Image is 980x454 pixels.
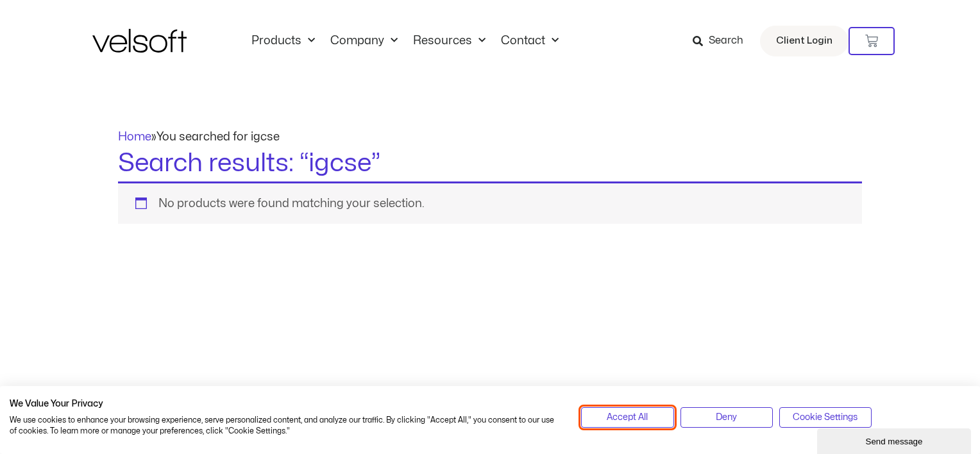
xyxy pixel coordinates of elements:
button: Accept all cookies [581,407,673,428]
span: You searched for igcse [156,131,280,142]
a: Search [693,30,752,52]
span: Client Login [776,33,832,49]
button: Adjust cookie preferences [779,407,872,428]
h1: Search results: “igcse” [118,146,862,181]
a: Home [118,131,151,142]
button: Deny all cookies [680,407,773,428]
span: Cookie Settings [793,410,857,425]
a: ContactMenu Toggle [493,34,566,48]
span: » [118,131,280,142]
a: ResourcesMenu Toggle [405,34,493,48]
span: Accept All [607,410,648,425]
h2: We Value Your Privacy [10,398,562,410]
a: CompanyMenu Toggle [323,34,405,48]
img: Velsoft Training Materials [92,29,187,53]
p: We use cookies to enhance your browsing experience, serve personalized content, and analyze our t... [10,415,562,437]
span: Deny [716,410,737,425]
div: No products were found matching your selection. [118,181,862,224]
a: ProductsMenu Toggle [244,34,323,48]
span: Search [709,33,743,49]
a: Client Login [760,26,849,56]
nav: Menu [244,34,566,48]
iframe: chat widget [817,426,974,454]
